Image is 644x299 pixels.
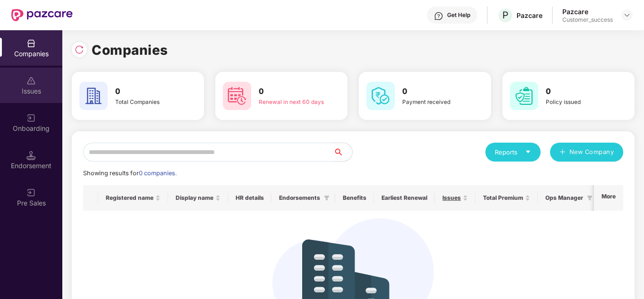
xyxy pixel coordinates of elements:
[587,195,593,201] span: filter
[442,194,461,202] span: Issues
[594,185,623,211] th: More
[402,85,467,98] h3: 0
[475,185,538,211] th: Total Premium
[483,194,523,202] span: Total Premium
[26,39,36,48] img: svg+xml;base64,PHN2ZyBpZD0iQ29tcGFuaWVzIiB4bWxucz0iaHR0cDovL3d3dy53My5vcmcvMjAwMC9zdmciIHdpZHRoPS...
[106,194,153,202] span: Registered name
[562,7,613,16] div: Pazcare
[279,194,320,202] span: Endorsements
[79,82,108,110] img: svg+xml;base64,PHN2ZyB4bWxucz0iaHR0cDovL3d3dy53My5vcmcvMjAwMC9zdmciIHdpZHRoPSI2MCIgaGVpZ2h0PSI2MC...
[115,85,180,98] h3: 0
[259,85,324,98] h3: 0
[335,185,374,211] th: Benefits
[447,11,470,19] div: Get Help
[374,185,435,211] th: Earliest Renewal
[333,143,353,162] button: search
[559,149,566,156] span: plus
[435,185,475,211] th: Issues
[510,82,538,110] img: svg+xml;base64,PHN2ZyB4bWxucz0iaHR0cDovL3d3dy53My5vcmcvMjAwMC9zdmciIHdpZHRoPSI2MCIgaGVpZ2h0PSI2MC...
[585,192,594,204] span: filter
[176,194,213,202] span: Display name
[98,185,168,211] th: Registered name
[168,185,228,211] th: Display name
[92,40,168,60] h1: Companies
[623,11,631,19] img: svg+xml;base64,PHN2ZyBpZD0iRHJvcGRvd24tMzJ4MzIiIHhtbG5zPSJodHRwOi8vd3d3LnczLm9yZy8yMDAwL3N2ZyIgd2...
[115,98,180,106] div: Total Companies
[434,11,443,21] img: svg+xml;base64,PHN2ZyBpZD0iSGVscC0zMngzMiIgeG1sbnM9Imh0dHA6Ly93d3cudzMub3JnLzIwMDAvc3ZnIiB3aWR0aD...
[495,147,531,157] div: Reports
[562,16,613,24] div: Customer_success
[139,170,177,177] span: 0 companies.
[502,9,508,21] span: P
[569,147,614,157] span: New Company
[26,188,36,197] img: svg+xml;base64,PHN2ZyB3aWR0aD0iMjAiIGhlaWdodD0iMjAiIHZpZXdCb3g9IjAgMCAyMCAyMCIgZmlsbD0ibm9uZSIgeG...
[26,76,36,85] img: svg+xml;base64,PHN2ZyBpZD0iSXNzdWVzX2Rpc2FibGVkIiB4bWxucz0iaHR0cDovL3d3dy53My5vcmcvMjAwMC9zdmciIH...
[26,151,36,160] img: svg+xml;base64,PHN2ZyB3aWR0aD0iMTQuNSIgaGVpZ2h0PSIxNC41IiB2aWV3Qm94PSIwIDAgMTYgMTYiIGZpbGw9Im5vbm...
[324,195,330,201] span: filter
[333,148,352,156] span: search
[366,82,395,110] img: svg+xml;base64,PHN2ZyB4bWxucz0iaHR0cDovL3d3dy53My5vcmcvMjAwMC9zdmciIHdpZHRoPSI2MCIgaGVpZ2h0PSI2MC...
[546,85,611,98] h3: 0
[259,98,324,106] div: Renewal in next 60 days
[26,113,36,123] img: svg+xml;base64,PHN2ZyB3aWR0aD0iMjAiIGhlaWdodD0iMjAiIHZpZXdCb3g9IjAgMCAyMCAyMCIgZmlsbD0ibm9uZSIgeG...
[546,98,611,106] div: Policy issued
[11,9,73,21] img: New Pazcare Logo
[525,149,531,155] span: caret-down
[83,170,177,177] span: Showing results for
[550,143,623,162] button: plusNew Company
[402,98,467,106] div: Payment received
[228,185,271,211] th: HR details
[223,82,251,110] img: svg+xml;base64,PHN2ZyB4bWxucz0iaHR0cDovL3d3dy53My5vcmcvMjAwMC9zdmciIHdpZHRoPSI2MCIgaGVpZ2h0PSI2MC...
[517,11,542,20] div: Pazcare
[75,45,84,54] img: svg+xml;base64,PHN2ZyBpZD0iUmVsb2FkLTMyeDMyIiB4bWxucz0iaHR0cDovL3d3dy53My5vcmcvMjAwMC9zdmciIHdpZH...
[545,194,583,202] span: Ops Manager
[322,192,331,204] span: filter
